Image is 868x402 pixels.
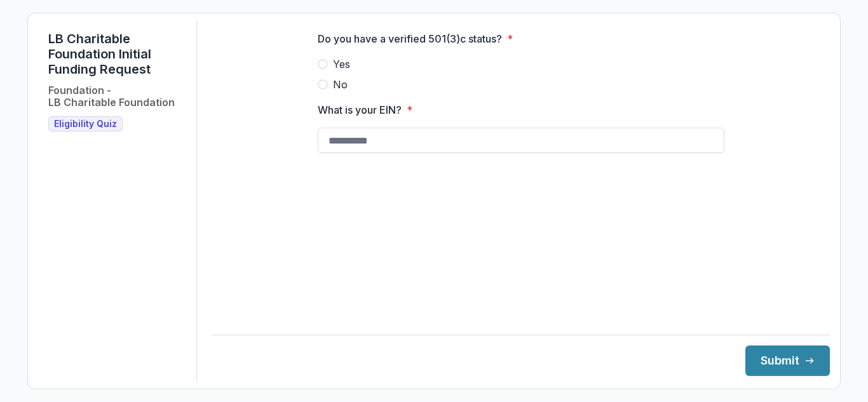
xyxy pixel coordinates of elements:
span: No [333,77,348,92]
p: Do you have a verified 501(3)c status? [318,31,502,46]
span: Eligibility Quiz [54,119,117,130]
h2: Foundation - LB Charitable Foundation [48,84,175,109]
h1: LB Charitable Foundation Initial Funding Request [48,31,186,77]
button: Submit [745,345,830,376]
span: Yes [333,57,350,72]
p: What is your EIN? [318,102,402,117]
